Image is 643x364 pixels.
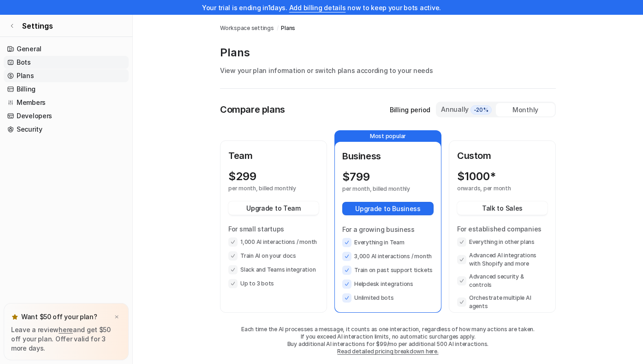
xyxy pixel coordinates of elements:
button: Upgrade to Team [228,201,319,215]
li: Advanced AI integrations with Shopify and more [457,251,548,268]
li: Train on past support tickets [342,266,434,275]
p: Leave a review and get $50 off your plan. Offer valid for 3 more days. [11,325,121,353]
p: Buy additional AI interactions for $99/mo per additional 500 AI interactions. [220,340,556,348]
a: Workspace settings [220,24,274,32]
div: Monthly [496,103,555,116]
button: Upgrade to Business [342,202,434,215]
p: Want $50 off your plan? [21,312,97,322]
li: Slack and Teams integration [228,265,319,274]
p: Team [228,149,319,163]
li: Everything in other plans [457,237,548,247]
p: Business [342,149,434,163]
p: onwards, per month [457,185,531,192]
p: per month, billed monthly [342,185,417,193]
button: Talk to Sales [457,201,548,215]
li: Train AI on your docs [228,251,319,261]
p: Compare plans [220,103,285,116]
a: Plans [4,69,129,82]
a: Developers [4,109,129,122]
li: Helpdesk integrations [342,279,434,289]
p: per month, billed monthly [228,185,302,192]
a: Security [4,123,129,136]
span: / [277,24,279,32]
li: Everything in Team [342,238,434,247]
p: $ 799 [342,170,370,183]
li: Up to 3 bots [228,279,319,288]
p: Custom [457,149,548,163]
a: here [59,326,73,334]
p: View your plan information or switch plans according to your needs [220,66,556,75]
a: Bots [4,56,129,69]
li: Unlimited bots [342,293,434,303]
p: Most popular [335,131,441,142]
a: Billing [4,83,129,96]
a: Add billing details [289,4,346,12]
a: Plans [281,24,295,32]
p: For established companies [457,224,548,234]
span: -20% [470,105,492,115]
p: For a growing business [342,224,434,234]
p: If you exceed AI interaction limits, no automatic surcharges apply. [220,333,556,340]
li: 1,000 AI interactions / month [228,237,319,247]
img: star [11,313,18,321]
p: Plans [220,45,556,60]
li: Advanced security & controls [457,273,548,289]
p: Billing period [390,105,430,115]
span: Settings [22,20,53,31]
div: Annually [441,104,492,115]
p: For small startups [228,224,319,234]
li: 3,000 AI interactions / month [342,252,434,261]
p: $ 299 [228,170,256,183]
li: Orchestrate multiple AI agents [457,294,548,310]
p: Each time the AI processes a message, it counts as one interaction, regardless of how many action... [220,326,556,333]
img: x [114,314,119,320]
a: Members [4,96,129,109]
a: General [4,42,129,55]
a: Read detailed pricing breakdown here. [337,348,438,355]
p: $ 1000* [457,170,496,183]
